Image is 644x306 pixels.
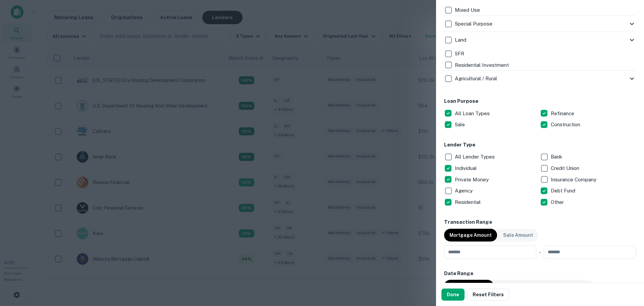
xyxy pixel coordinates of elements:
[503,231,533,239] p: Sale Amount
[455,187,474,195] p: Agency
[551,153,563,161] p: Bank
[551,110,576,118] p: Refinance
[455,153,496,161] p: All Lender Types
[467,289,509,301] button: Reset Filters
[551,187,577,195] p: Debt Fund
[444,270,636,277] h6: Date Range
[455,50,466,58] p: SFR
[444,71,636,87] div: Agricultural / Rural
[444,97,636,105] h6: Loan Purpose
[444,141,636,149] h6: Lender Type
[449,231,492,239] p: Mortgage Amount
[455,36,468,44] p: Land
[455,110,491,118] p: All Loan Types
[539,246,541,259] div: -
[455,164,478,172] p: Individual
[610,252,644,285] iframe: Chat Widget
[455,198,482,206] p: Residential
[455,121,466,129] p: Sale
[551,121,582,129] p: Construction
[455,20,494,28] p: Special Purpose
[444,16,636,32] div: Special Purpose
[444,218,636,226] h6: Transaction Range
[455,75,498,83] p: Agricultural / Rural
[551,198,565,206] p: Other
[455,6,481,14] p: Mixed Use
[455,176,490,184] p: Private Money
[551,164,581,172] p: Credit Union
[551,176,598,184] p: Insurance Company
[455,61,510,69] p: Residential Investment
[441,289,465,301] button: Done
[444,32,636,48] div: Land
